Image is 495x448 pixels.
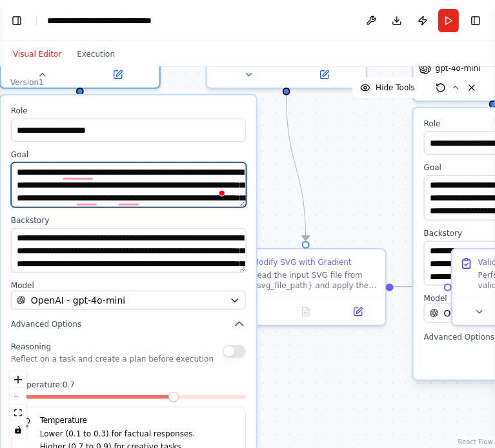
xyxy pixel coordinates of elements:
div: Read the input SVG file from {svg_file_path} and apply the gradient modifications based on the pa... [252,270,378,291]
button: Open in side panel [336,304,380,320]
label: Model [11,280,246,291]
span: Hide Tools [376,83,415,93]
g: Edge from 6ba90db3-5bac-453a-bc25-a2985cde74f6 to 42ad03db-66b9-43ce-a518-0a986a4382f0 [280,95,312,240]
button: No output available [278,304,333,320]
a: React Flow attribution [458,438,493,445]
span: Temperature: 0.7 [11,380,75,390]
button: fit view [10,405,26,422]
div: Modify SVG with Gradient [252,257,352,268]
button: zoom out [10,388,26,405]
p: Lower (0.1 to 0.3) for factual responses. [40,428,235,441]
span: OpenAI - gpt-4o-mini [31,294,125,307]
div: React Flow controls [10,371,26,438]
nav: breadcrumb [47,14,160,27]
span: Advanced Options [11,319,81,329]
button: Advanced Options [11,318,246,331]
div: Version 1 [10,77,44,88]
button: Show right sidebar [467,12,485,30]
p: Reflect on a task and create a plan before execution [11,354,214,364]
button: Show left sidebar [8,12,26,30]
button: toggle interactivity [10,422,26,438]
button: Open in side panel [81,67,154,83]
label: Backstory [11,215,246,225]
button: Visual Editor [5,46,69,62]
textarea: To enrich screen reader interactions, please activate Accessibility in Grammarly extension settings [11,162,247,208]
button: Execution [69,46,123,62]
g: Edge from 42ad03db-66b9-43ce-a518-0a986a4382f0 to 4dfb2054-e68a-4c70-8ab5-96257b800a14 [394,280,443,293]
label: Goal [11,150,246,160]
button: Hide Tools [352,77,423,98]
span: Advanced Options [424,332,494,342]
span: gpt-4o-mini [436,63,481,73]
h5: Temperature [22,415,235,425]
button: Open in side panel [288,67,361,83]
button: zoom in [10,371,26,388]
span: Reasoning [11,342,51,351]
button: OpenAI - gpt-4o-mini [11,291,246,310]
label: Role [11,106,246,116]
div: Modify SVG with GradientRead the input SVG file from {svg_file_path} and apply the gradient modif... [225,248,387,326]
